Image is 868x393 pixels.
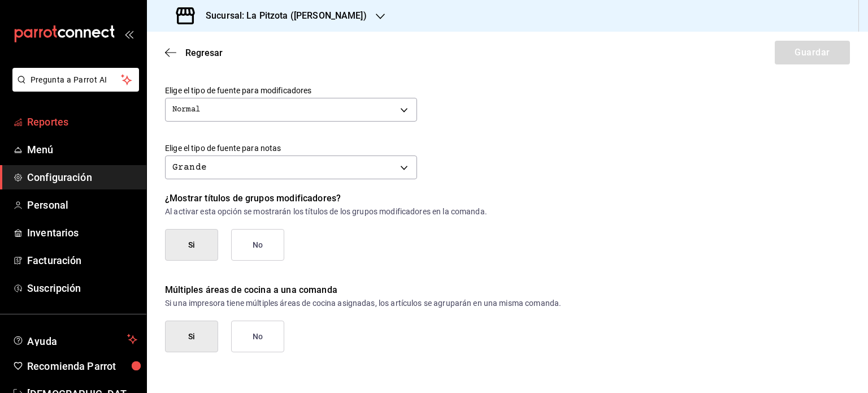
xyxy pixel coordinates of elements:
p: Si una impresora tiene múltiples áreas de cocina asignadas, los artículos se agruparán en una mis... [165,299,850,307]
button: Regresar [165,47,223,58]
span: Configuración [27,170,137,185]
label: Elige el tipo de fuente para modificadores [165,87,850,94]
h3: Sucursal: La Pitzota ([PERSON_NAME]) [197,9,367,23]
button: No [231,321,284,352]
button: Si [165,321,218,352]
p: ¿Mostrar títulos de grupos modificadores? [165,192,850,205]
span: Inventarios [27,225,137,240]
span: Personal [27,197,137,213]
span: Facturación [27,253,137,268]
button: open_drawer_menu [124,29,133,38]
div: Normal [172,104,200,115]
button: Pregunta a Parrot AI [12,68,139,92]
span: Pregunta a Parrot AI [31,74,121,86]
span: Recomienda Parrot [27,359,137,374]
p: Al activar esta opción se mostrarán los títulos de los grupos modificadores en la comanda. [165,208,850,215]
button: Si [165,229,218,261]
span: Reportes [27,114,137,129]
button: No [231,229,284,261]
span: Suscripción [27,280,137,296]
span: Ayuda [27,332,123,346]
div: Grande [172,162,207,173]
span: Menú [27,142,137,157]
p: Múltiples áreas de cocina a una comanda [165,283,850,297]
label: Elige el tipo de fuente para notas [165,144,850,152]
span: Regresar [185,47,223,58]
a: Pregunta a Parrot AI [8,82,139,94]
